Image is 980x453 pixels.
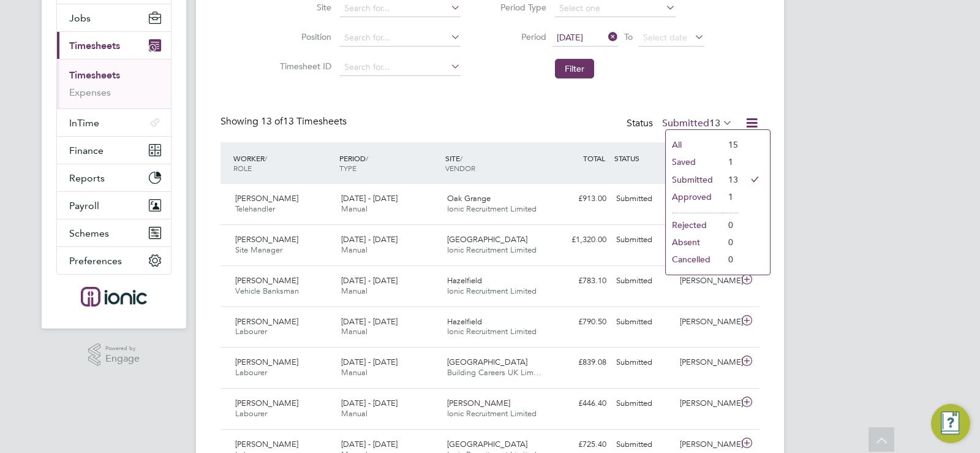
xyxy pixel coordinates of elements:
[57,247,171,274] button: Preferences
[57,219,171,246] button: Schemes
[709,117,720,129] span: 13
[548,312,611,332] div: £790.50
[675,271,739,291] div: [PERSON_NAME]
[548,230,611,250] div: £1,320.00
[557,32,583,43] span: [DATE]
[341,234,398,245] span: [DATE] - [DATE]
[336,147,442,179] div: PERIOD
[675,394,739,414] div: [PERSON_NAME]
[447,204,537,214] span: Ionic Recruitment Limited
[666,136,722,153] li: All
[666,234,722,251] li: Absent
[447,193,491,204] span: Oak Grange
[341,326,367,337] span: Manual
[57,137,171,164] button: Finance
[69,40,120,51] span: Timesheets
[69,200,99,211] span: Payroll
[722,153,738,170] li: 1
[57,4,171,31] button: Jobs
[235,234,298,245] span: [PERSON_NAME]
[235,286,299,296] span: Vehicle Banksman
[611,189,675,209] div: Submitted
[447,275,482,286] span: Hazelfield
[341,204,367,214] span: Manual
[57,109,171,136] button: InTime
[341,286,367,296] span: Manual
[69,86,111,98] a: Expenses
[666,153,722,170] li: Saved
[447,357,527,367] span: [GEOGRAPHIC_DATA]
[931,404,970,443] button: Engage Resource Center
[447,316,482,327] span: Hazelfield
[447,439,527,449] span: [GEOGRAPHIC_DATA]
[722,171,738,188] li: 13
[69,69,120,81] a: Timesheets
[235,326,267,337] span: Labourer
[276,31,331,42] label: Position
[235,357,298,367] span: [PERSON_NAME]
[341,275,398,286] span: [DATE] - [DATE]
[235,439,298,449] span: [PERSON_NAME]
[341,398,398,408] span: [DATE] - [DATE]
[491,2,546,13] label: Period Type
[69,227,109,239] span: Schemes
[666,216,722,234] li: Rejected
[341,367,367,378] span: Manual
[341,245,367,255] span: Manual
[261,115,347,128] span: 13 Timesheets
[341,408,367,419] span: Manual
[611,394,675,414] div: Submitted
[611,271,675,291] div: Submitted
[261,115,283,128] span: 13 of
[666,251,722,268] li: Cancelled
[233,163,252,173] span: ROLE
[620,29,636,45] span: To
[235,398,298,408] span: [PERSON_NAME]
[555,59,594,78] button: Filter
[341,316,398,327] span: [DATE] - [DATE]
[666,188,722,205] li: Approved
[276,2,331,13] label: Site
[235,408,267,419] span: Labourer
[340,59,461,76] input: Search for...
[235,275,298,286] span: [PERSON_NAME]
[81,287,147,306] img: ionic-logo-retina.png
[105,354,140,364] span: Engage
[235,367,267,378] span: Labourer
[69,117,99,129] span: InTime
[57,59,171,108] div: Timesheets
[722,188,738,205] li: 1
[722,136,738,153] li: 15
[56,287,171,306] a: Go to home page
[88,343,140,367] a: Powered byEngage
[447,234,527,245] span: [GEOGRAPHIC_DATA]
[548,394,611,414] div: £446.40
[341,357,398,367] span: [DATE] - [DATE]
[583,153,605,163] span: TOTAL
[666,171,722,188] li: Submitted
[447,408,537,419] span: Ionic Recruitment Limited
[69,255,122,267] span: Preferences
[643,32,687,43] span: Select date
[230,147,336,179] div: WORKER
[627,115,735,132] div: Status
[611,312,675,332] div: Submitted
[221,115,349,128] div: Showing
[235,204,275,214] span: Telehandler
[447,326,537,337] span: Ionic Recruitment Limited
[722,234,738,251] li: 0
[341,193,398,204] span: [DATE] - [DATE]
[69,145,104,156] span: Finance
[722,216,738,234] li: 0
[105,343,140,354] span: Powered by
[235,245,282,255] span: Site Manager
[235,316,298,327] span: [PERSON_NAME]
[341,439,398,449] span: [DATE] - [DATE]
[548,352,611,373] div: £839.08
[675,352,739,373] div: [PERSON_NAME]
[548,189,611,209] div: £913.00
[445,163,475,173] span: VENDOR
[57,192,171,219] button: Payroll
[447,286,537,296] span: Ionic Recruitment Limited
[548,271,611,291] div: £783.10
